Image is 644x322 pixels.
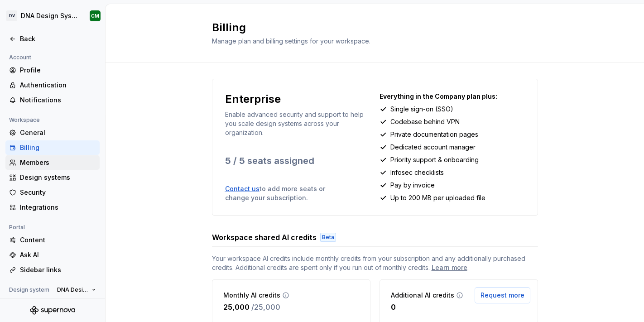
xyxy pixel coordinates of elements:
p: Monthly AI credits [223,291,280,300]
button: DVDNA Design SystemCM [2,6,103,26]
p: Codebase behind VPN [390,117,460,126]
div: Portal [5,222,29,233]
p: Private documentation pages [390,130,478,139]
a: Ask AI [5,248,100,262]
div: Sidebar links [20,265,96,274]
div: CM [91,12,99,19]
div: Account [5,52,35,63]
div: Content [20,235,96,245]
p: Up to 200 MB per uploaded file [390,193,485,202]
p: Enable advanced security and support to help you scale design systems across your organization. [225,110,370,137]
a: Back [5,32,100,46]
div: Beta [320,233,336,242]
p: Everything in the Company plan plus: [380,92,525,101]
a: Sidebar links [5,263,100,277]
a: General [5,295,100,310]
div: Members [20,158,96,167]
h3: Workspace shared AI credits [212,232,317,243]
span: Request more [481,291,524,300]
svg: Supernova Logo [30,306,75,315]
a: Notifications [5,93,100,107]
div: Security [20,188,96,197]
p: Infosec checklists [390,168,444,177]
div: Authentication [20,81,96,90]
a: Design systems [5,170,100,185]
div: Design systems [20,173,96,182]
p: Additional AI credits [391,291,454,300]
div: Profile [20,66,96,75]
p: Pay by invoice [390,181,435,190]
a: Profile [5,63,100,77]
div: Ask AI [20,250,96,260]
a: Security [5,185,100,200]
p: Priority support & onboarding [390,155,479,164]
a: General [5,125,100,140]
div: DNA Design System [21,11,79,20]
div: General [20,298,96,307]
div: DV [6,10,17,21]
span: Your workspace AI credits include monthly credits from your subscription and any additionally pur... [212,254,538,272]
div: Integrations [20,203,96,212]
a: Contact us [225,185,260,192]
span: Manage plan and billing settings for your workspace. [212,37,370,45]
div: Notifications [20,96,96,105]
button: Request more [475,287,530,303]
div: Design system [5,284,53,295]
p: / 25,000 [251,302,280,312]
span: DNA Design System [57,286,88,293]
a: Authentication [5,78,100,92]
p: Single sign-on (SSO) [390,105,453,114]
h2: Billing [212,20,527,35]
p: 25,000 [223,302,250,312]
div: Billing [20,143,96,152]
p: 0 [391,302,396,312]
a: Learn more [432,263,467,272]
a: Integrations [5,200,100,215]
a: Content [5,233,100,247]
div: General [20,128,96,137]
div: Workspace [5,115,43,125]
a: Billing [5,140,100,155]
div: Back [20,34,96,43]
p: to add more seats or change your subscription. [225,184,348,202]
p: 5 / 5 seats assigned [225,154,370,167]
p: Enterprise [225,92,281,106]
p: Dedicated account manager [390,143,476,152]
a: Members [5,155,100,170]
